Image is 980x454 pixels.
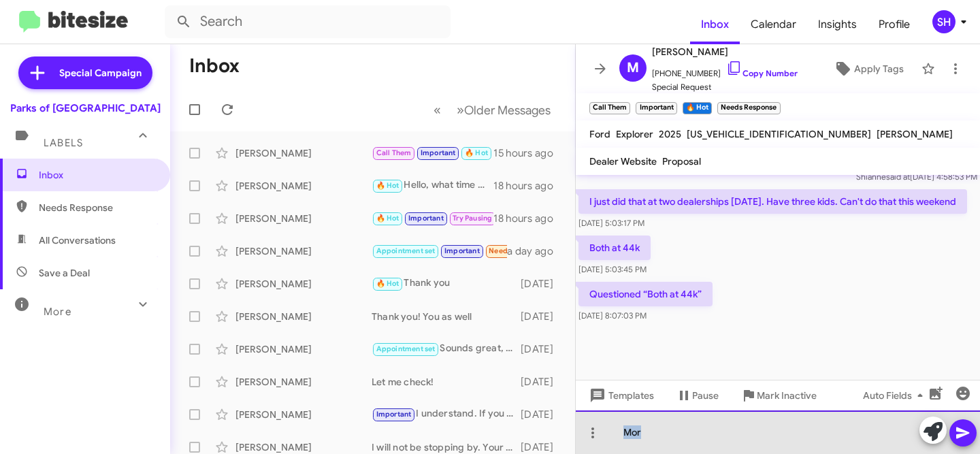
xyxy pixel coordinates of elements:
div: I will not be stopping by. Your guys have made it clear we will not be able to make a deal. In [D... [372,440,521,454]
span: Shianne [DATE] 4:58:53 PM [856,172,977,182]
button: Apply Tags [821,56,915,81]
span: Important [444,246,480,255]
div: [DATE] [521,277,564,291]
div: 18 hours ago [493,212,564,225]
div: [PERSON_NAME] [235,440,372,454]
div: Let me check! [372,375,521,389]
div: [PERSON_NAME] [235,277,372,291]
span: Labels [44,137,83,149]
span: All Conversations [39,233,116,247]
div: SH [932,10,955,33]
small: 🔥 Hot [683,102,712,114]
a: Insights [807,5,868,44]
div: Thank you [372,276,521,291]
span: Needs Response [489,246,546,255]
span: Dealer Website [589,155,657,167]
span: Proposal [662,155,701,167]
div: Parks of [GEOGRAPHIC_DATA] [10,101,161,115]
span: Important [421,148,456,157]
span: Mark Inactive [757,383,817,408]
span: Appointment set [376,344,436,353]
span: Apply Tags [854,56,904,81]
div: [PERSON_NAME] [235,244,372,258]
span: » [457,101,464,118]
div: Hello, what time would you like to stop in? We are here until 7 PM. Also, we are open [DATE]! [372,178,493,193]
span: [DATE] 5:03:45 PM [578,264,647,274]
span: M [627,57,639,79]
div: [DATE] [521,440,564,454]
span: Templates [587,383,654,408]
h1: Inbox [189,55,240,77]
span: 🔥 Hot [376,279,399,288]
div: [DATE] [521,342,564,356]
span: 🔥 Hot [465,148,488,157]
div: [PERSON_NAME] [235,408,372,421]
span: Save a Deal [39,266,90,280]
span: Explorer [616,128,653,140]
div: Thank you! You as well [372,310,521,323]
small: Important [636,102,676,114]
a: Special Campaign [18,56,152,89]
span: Try Pausing [453,214,492,223]
span: Inbox [39,168,154,182]
div: Ill be running late. I had a last minute engagement i had forgot about [372,243,507,259]
span: Pause [692,383,719,408]
div: Mor [576,410,980,454]
span: Special Campaign [59,66,142,80]
span: Important [408,214,444,223]
div: [PERSON_NAME] [235,212,372,225]
div: Sounds great, have a good day! [372,341,521,357]
span: « [434,101,441,118]
p: I just did that at two dealerships [DATE]. Have three kids. Can't do that this weekend [578,189,967,214]
a: Profile [868,5,921,44]
span: Special Request [652,80,798,94]
span: [DATE] 5:03:17 PM [578,218,644,228]
input: Search [165,5,451,38]
div: 15 hours ago [493,146,564,160]
button: SH [921,10,965,33]
span: [PHONE_NUMBER] [652,60,798,80]
div: a day ago [507,244,564,258]
div: I understand. If you change your mind or have any questions in the future, feel free to reach out... [372,406,521,422]
a: Inbox [690,5,740,44]
div: [DATE] [521,310,564,323]
nav: Page navigation example [426,96,559,124]
span: [PERSON_NAME] [652,44,798,60]
span: Older Messages [464,103,551,118]
p: Questioned “Both at 44k” [578,282,713,306]
span: Needs Response [39,201,154,214]
span: [US_VEHICLE_IDENTIFICATION_NUMBER] [687,128,871,140]
button: Auto Fields [852,383,939,408]
div: [PERSON_NAME] [235,342,372,356]
span: said at [886,172,910,182]
span: Ford [589,128,610,140]
span: 🔥 Hot [376,214,399,223]
button: Templates [576,383,665,408]
p: Both at 44k [578,236,651,260]
span: Appointment set [376,246,436,255]
div: Okay not a problem. I have 1:30 PM, 2:30 and 3 PM. What time is best? [372,210,493,226]
span: [DATE] 8:07:03 PM [578,310,647,321]
div: 18 hours ago [493,179,564,193]
span: 2025 [659,128,681,140]
small: Needs Response [717,102,780,114]
button: Mark Inactive [730,383,828,408]
div: [PERSON_NAME] [235,310,372,323]
span: 🔥 Hot [376,181,399,190]
small: Call Them [589,102,630,114]
div: Questioned “Both at 44k” [372,145,493,161]
button: Pause [665,383,730,408]
span: Important [376,410,412,419]
div: [PERSON_NAME] [235,375,372,389]
a: Copy Number [726,68,798,78]
span: [PERSON_NAME] [877,128,953,140]
span: More [44,306,71,318]
div: [PERSON_NAME] [235,179,372,193]
span: Call Them [376,148,412,157]
div: [DATE] [521,375,564,389]
span: Calendar [740,5,807,44]
span: Auto Fields [863,383,928,408]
